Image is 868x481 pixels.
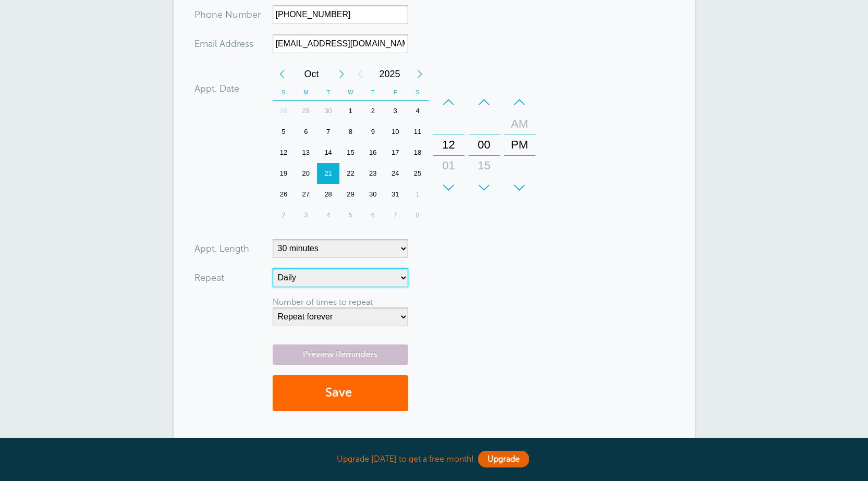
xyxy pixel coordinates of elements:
[362,121,384,142] div: Thursday, October 9
[384,142,407,163] div: 17
[317,121,339,142] div: Tuesday, October 7
[273,121,295,142] div: Sunday, October 5
[317,101,339,121] div: Tuesday, September 30
[384,121,407,142] div: Friday, October 10
[433,92,464,198] div: Hours
[212,10,238,19] span: ne Nu
[407,142,429,163] div: 18
[273,184,295,205] div: 26
[339,121,362,142] div: 8
[472,176,497,197] div: 30
[407,142,429,163] div: Saturday, October 18
[436,134,461,155] div: 12
[407,184,429,205] div: Saturday, November 1
[317,163,339,184] div: 21
[507,114,532,134] div: AM
[384,205,407,226] div: Friday, November 7
[362,205,384,226] div: 6
[317,163,339,184] div: Tuesday, October 21
[362,142,384,163] div: 16
[339,184,362,205] div: Wednesday, October 29
[317,142,339,163] div: 14
[362,142,384,163] div: Thursday, October 16
[407,163,429,184] div: 25
[332,64,351,84] div: Next Month
[384,84,407,101] th: F
[295,121,317,142] div: 6
[407,101,429,121] div: 4
[194,10,212,19] span: Pho
[407,163,429,184] div: Saturday, October 25
[317,205,339,226] div: 4
[362,163,384,184] div: 23
[407,205,429,226] div: 8
[317,184,339,205] div: 28
[317,142,339,163] div: Tuesday, October 14
[273,101,295,121] div: Today, Sunday, September 28
[194,5,273,24] div: mber
[362,101,384,121] div: Thursday, October 2
[273,184,295,205] div: Sunday, October 26
[384,163,407,184] div: 24
[273,375,408,411] button: Save
[370,64,410,84] span: 2025
[317,101,339,121] div: 30
[295,121,317,142] div: Monday, October 6
[362,163,384,184] div: Thursday, October 23
[213,39,237,48] span: il Add
[339,205,362,226] div: Wednesday, November 5
[295,163,317,184] div: Monday, October 20
[273,64,291,84] div: Previous Month
[339,163,362,184] div: Wednesday, October 22
[295,184,317,205] div: Monday, October 27
[317,184,339,205] div: Tuesday, October 28
[407,121,429,142] div: Saturday, October 11
[273,298,373,307] label: Number of times to repeat
[339,101,362,121] div: 1
[384,101,407,121] div: 3
[295,142,317,163] div: Monday, October 13
[339,121,362,142] div: Wednesday, October 8
[362,205,384,226] div: Thursday, November 6
[436,155,461,176] div: 01
[295,142,317,163] div: 13
[339,101,362,121] div: Wednesday, October 1
[472,134,497,155] div: 00
[295,101,317,121] div: 29
[339,142,362,163] div: 15
[273,101,295,121] div: 28
[407,205,429,226] div: Saturday, November 8
[273,344,408,365] a: Preview Reminders
[273,84,295,101] th: S
[362,184,384,205] div: 30
[295,163,317,184] div: 20
[351,64,370,84] div: Previous Year
[507,134,532,155] div: PM
[194,273,224,282] label: Repeat
[317,121,339,142] div: 7
[339,184,362,205] div: 29
[273,163,295,184] div: 19
[410,64,429,84] div: Next Year
[194,39,213,48] span: Ema
[291,64,332,84] span: October
[362,184,384,205] div: Thursday, October 30
[194,84,239,93] label: Appt. Date
[339,142,362,163] div: Wednesday, October 15
[407,101,429,121] div: Saturday, October 4
[362,101,384,121] div: 2
[472,155,497,176] div: 15
[384,101,407,121] div: Friday, October 3
[194,244,249,253] label: Appt. Length
[384,163,407,184] div: Friday, October 24
[295,101,317,121] div: Monday, September 29
[407,184,429,205] div: 1
[174,448,695,471] div: Upgrade [DATE] to get a free month!
[339,163,362,184] div: 22
[194,34,273,53] div: ress
[362,84,384,101] th: T
[384,205,407,226] div: 7
[436,176,461,197] div: 02
[362,121,384,142] div: 9
[273,142,295,163] div: 12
